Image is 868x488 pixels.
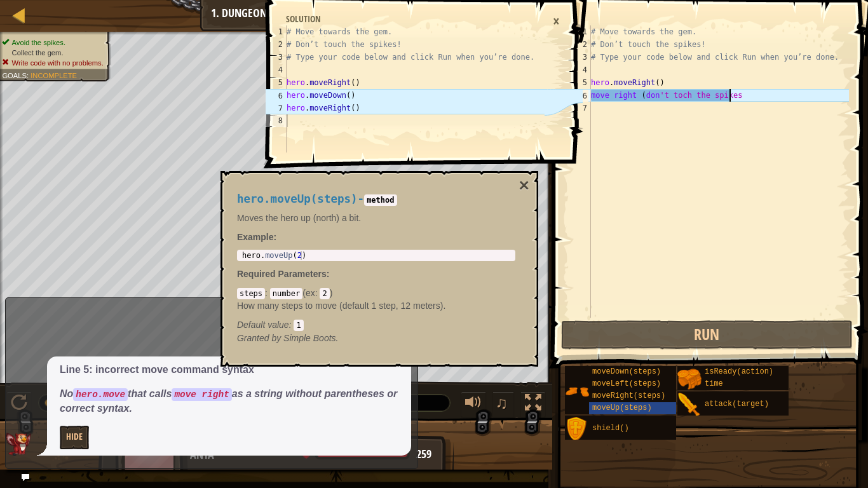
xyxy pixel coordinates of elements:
[592,379,661,388] span: moveLeft(steps)
[237,232,274,242] span: Example
[2,71,27,79] span: Goals
[570,38,591,51] div: 2
[266,89,287,102] div: 6
[364,194,397,206] code: method
[270,288,302,299] code: number
[6,433,31,456] img: AI
[327,269,330,279] span: :
[289,320,294,330] span: :
[12,58,104,67] span: Write code with no problems.
[592,391,665,400] span: moveRight(steps)
[266,102,287,114] div: 7
[2,37,103,48] li: Avoid the spikes.
[2,48,103,58] li: Collect the gem.
[237,232,276,242] strong: :
[60,426,89,449] button: Hide
[280,13,327,25] div: Solution
[12,38,65,46] span: Avoid the spikes.
[237,333,339,343] em: Simple Boots.
[237,193,515,205] h4: -
[570,25,591,38] div: 1
[705,400,769,409] span: attack(target)
[237,212,515,224] p: Moves the hero up (north) a bit.
[266,64,287,76] div: 4
[306,288,315,298] span: ex
[60,388,397,414] em: No that calls as a string without parentheses or correct syntax.
[320,288,329,299] code: 2
[266,38,287,51] div: 2
[266,114,287,127] div: 8
[570,102,591,114] div: 7
[265,288,270,298] span: :
[60,363,398,377] p: Line 5: incorrect move command syntax
[237,193,358,205] span: hero.moveUp(steps)
[237,269,327,279] span: Required Parameters
[237,288,265,299] code: steps
[570,89,591,102] div: 6
[237,320,289,330] span: Default value
[237,333,283,343] span: Granted by
[12,48,64,57] span: Collect the gem.
[677,393,702,417] img: portrait.png
[546,10,566,32] div: ×
[519,177,529,194] button: ×
[677,367,702,391] img: portrait.png
[31,71,77,79] span: Incomplete
[592,403,652,412] span: moveUp(steps)
[237,287,515,331] div: ( )
[561,320,853,349] button: Run
[570,76,591,89] div: 5
[592,424,629,433] span: shield()
[73,388,128,401] code: hero.move
[570,51,591,64] div: 3
[266,51,287,64] div: 3
[237,299,515,312] p: How many steps to move (default 1 step, 12 meters).
[315,288,320,298] span: :
[592,367,661,376] span: moveDown(steps)
[266,25,287,38] div: 1
[570,64,591,76] div: 4
[27,71,31,79] span: :
[2,58,103,68] li: Write code with no problems.
[705,379,723,388] span: time
[172,388,231,401] code: move right
[705,367,773,376] span: isReady(action)
[294,320,303,331] code: 1
[266,76,287,89] div: 5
